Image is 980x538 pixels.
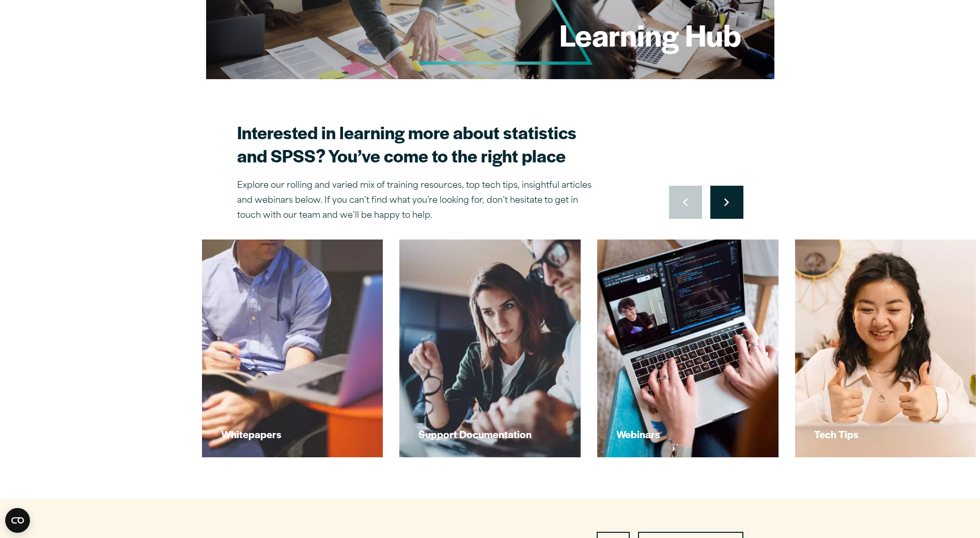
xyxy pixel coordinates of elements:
[597,240,779,457] a: Webinars
[399,240,581,457] a: Support Documentation
[221,427,367,441] h3: Whitepapers
[724,198,729,206] svg: Right pointing chevron
[710,186,743,219] button: Move to next slide
[237,121,599,167] h2: Interested in learning more about statistics and SPSS? You’ve come to the right place
[814,427,960,441] h3: Tech Tips
[616,427,762,441] h3: Webinars
[202,240,383,457] a: Whitepapers
[237,178,599,223] p: Explore our rolling and varied mix of training resources, top tech tips, insightful articles and ...
[399,240,581,457] img: FAQs
[418,427,564,441] h3: Support Documentation
[5,508,30,533] button: Open CMP widget
[795,240,976,457] a: Tech Tips
[559,14,741,55] h1: Learning Hub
